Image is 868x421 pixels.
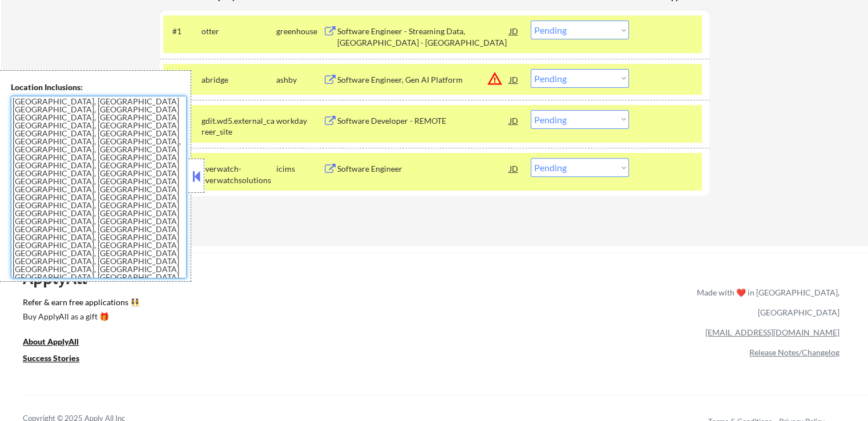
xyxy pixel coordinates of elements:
[337,74,510,86] div: Software Engineer, Gen AI Platform
[705,327,839,337] a: [EMAIL_ADDRESS][DOMAIN_NAME]
[508,110,520,131] div: JD
[276,74,323,86] div: ashby
[508,69,520,90] div: JD
[276,163,323,175] div: icims
[23,337,79,346] u: About ApplyAll
[337,115,510,127] div: Software Developer - REMOTE
[487,71,503,87] button: warning_amber
[201,115,276,137] div: gdit.wd5.external_career_site
[23,313,137,321] div: Buy ApplyAll as a gift 🎁
[508,21,520,41] div: JD
[11,82,187,93] div: Location Inclusions:
[276,115,323,127] div: workday
[23,335,95,350] a: About ApplyAll
[201,74,276,86] div: abridge
[749,347,839,357] a: Release Notes/Changelog
[692,282,839,322] div: Made with ❤️ in [GEOGRAPHIC_DATA], [GEOGRAPHIC_DATA]
[337,163,510,175] div: Software Engineer
[508,158,520,179] div: JD
[23,353,79,363] u: Success Stories
[172,26,192,37] div: #1
[201,26,276,37] div: otter
[201,163,276,185] div: everwatch-everwatchsolutions
[23,298,458,310] a: Refer & earn free applications 👯‍♀️
[23,310,137,325] a: Buy ApplyAll as a gift 🎁
[23,269,100,288] div: ApplyAll
[276,26,323,37] div: greenhouse
[23,352,95,366] a: Success Stories
[337,26,510,48] div: Software Engineer - Streaming Data, [GEOGRAPHIC_DATA] - [GEOGRAPHIC_DATA]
